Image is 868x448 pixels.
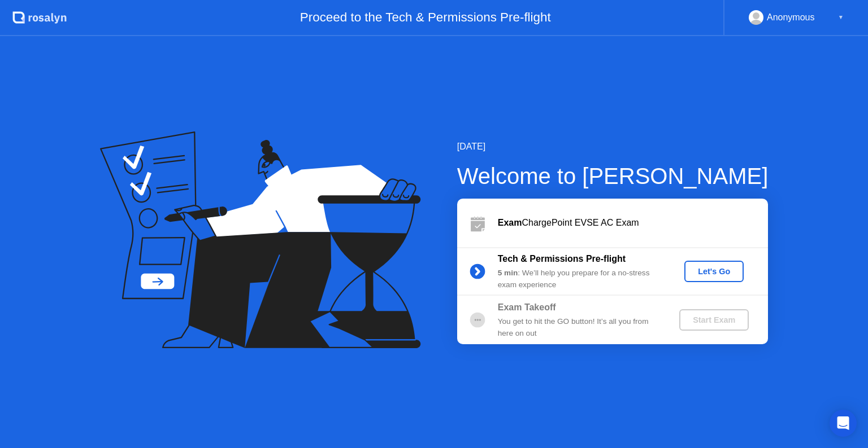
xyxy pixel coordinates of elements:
[457,140,769,153] div: [DATE]
[684,261,744,282] button: Let's Go
[838,10,844,25] div: ▼
[498,269,518,277] b: 5 min
[830,410,857,437] div: Open Intercom Messenger
[679,309,749,331] button: Start Exam
[498,302,556,312] b: Exam Takeoff
[498,216,768,230] div: ChargePoint EVSE AC Exam
[498,218,522,227] b: Exam
[498,267,661,291] div: : We’ll help you prepare for a no-stress exam experience
[767,10,815,25] div: Anonymous
[689,267,739,276] div: Let's Go
[457,159,769,193] div: Welcome to [PERSON_NAME]
[498,316,661,339] div: You get to hit the GO button! It’s all you from here on out
[684,315,744,324] div: Start Exam
[498,254,626,263] b: Tech & Permissions Pre-flight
